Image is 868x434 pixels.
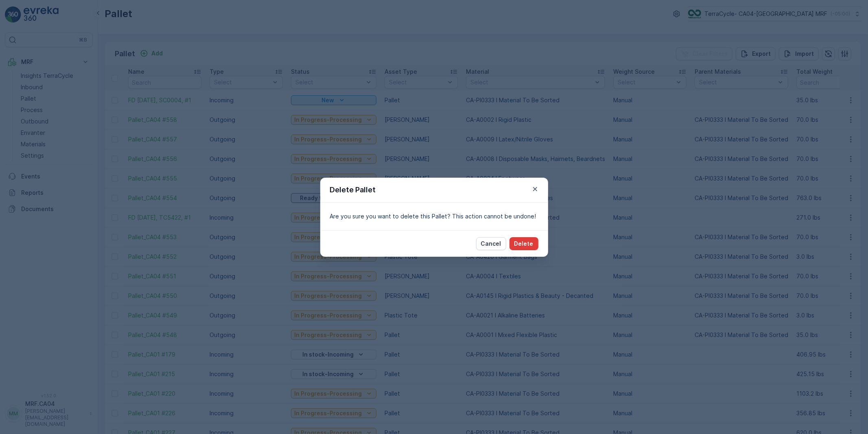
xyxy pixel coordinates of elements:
[476,237,506,250] button: Cancel
[509,237,538,250] button: Delete
[481,240,501,248] p: Cancel
[330,212,538,220] p: Are you sure you want to delete this Pallet? This action cannot be undone!
[514,240,533,248] p: Delete
[330,184,376,196] p: Delete Pallet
